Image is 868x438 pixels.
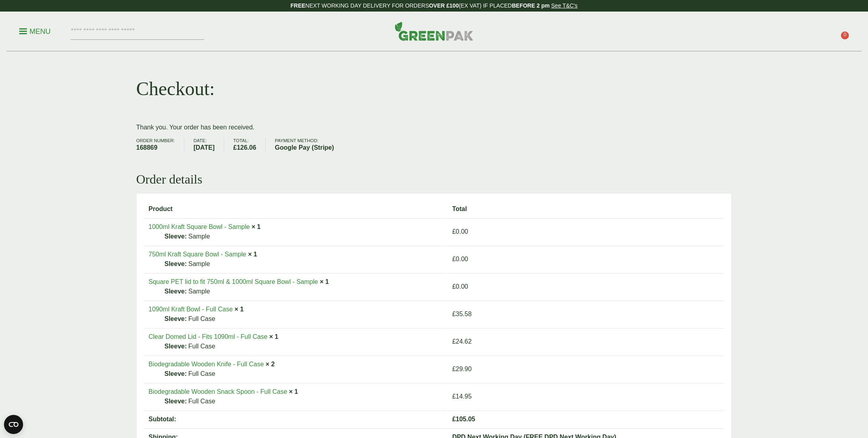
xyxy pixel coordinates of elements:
span: £ [452,393,456,400]
a: Biodegradable Wooden Snack Spoon - Full Case [149,388,287,395]
strong: Google Pay (Stripe) [275,143,334,153]
th: Subtotal: [144,411,447,428]
strong: Sleeve: [164,287,187,296]
bdi: 24.62 [452,338,472,345]
bdi: 35.58 [452,311,472,317]
span: £ [452,283,456,290]
strong: OVER £100 [429,2,459,9]
img: GreenPak Supplies [395,22,473,41]
p: Sample [164,287,442,296]
p: Sample [164,232,442,241]
strong: × 1 [289,388,298,395]
p: Full Case [164,397,442,406]
p: Menu [19,27,51,36]
span: £ [452,366,456,372]
strong: Sleeve: [164,342,187,351]
a: 1000ml Kraft Square Bowl - Sample [149,223,250,230]
li: Total: [233,139,266,153]
span: £ [233,144,237,151]
a: 750ml Kraft Square Bowl - Sample [149,251,246,258]
strong: FREE [290,2,305,9]
bdi: 0.00 [452,256,468,262]
span: £ [452,416,456,422]
span: 0 [841,31,849,39]
p: Full Case [164,314,442,324]
h2: Order details [136,172,732,187]
p: Sample [164,259,442,269]
strong: Sleeve: [164,259,187,269]
button: Open CMP widget [4,415,23,434]
li: Order number: [136,139,184,153]
strong: × 1 [320,278,329,285]
strong: Sleeve: [164,232,187,241]
p: Thank you. Your order has been received. [136,123,732,132]
span: £ [452,338,456,345]
span: £ [452,256,456,262]
span: 105.05 [452,416,475,422]
p: Full Case [164,342,442,351]
strong: × 1 [235,306,244,313]
bdi: 126.06 [233,144,256,151]
a: Clear Domed Lid - Fits 1090ml - Full Case [149,333,268,340]
li: Payment method: [275,139,343,153]
strong: × 1 [248,251,257,258]
bdi: 29.90 [452,366,472,372]
strong: Sleeve: [164,397,187,406]
a: Biodegradable Wooden Knife - Full Case [149,361,264,368]
strong: Sleeve: [164,369,187,379]
strong: [DATE] [194,143,215,153]
strong: Sleeve: [164,314,187,324]
li: Date: [194,139,224,153]
strong: × 1 [252,223,261,230]
th: Total [448,201,724,217]
span: £ [452,311,456,317]
a: 1090ml Kraft Bowl - Full Case [149,306,233,313]
bdi: 14.95 [452,393,472,400]
th: Product [144,201,447,217]
strong: × 1 [269,333,278,340]
strong: BEFORE 2 pm [512,2,549,9]
h1: Checkout: [136,77,215,100]
a: See T&C's [551,2,577,9]
span: £ [452,228,456,235]
bdi: 0.00 [452,283,468,290]
strong: × 2 [266,361,275,368]
a: Square PET lid to fit 750ml & 1000ml Square Bowl - Sample [149,278,318,285]
bdi: 0.00 [452,228,468,235]
strong: 168869 [136,143,175,153]
a: Menu [19,27,51,35]
p: Full Case [164,369,442,379]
